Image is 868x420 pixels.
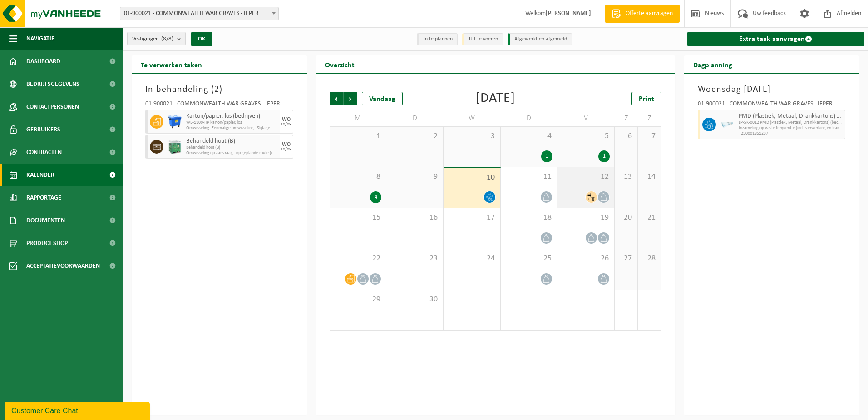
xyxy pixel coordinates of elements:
span: 24 [448,254,496,264]
span: 18 [505,213,553,223]
span: 3 [448,131,496,141]
span: 23 [391,254,439,264]
span: Navigatie [26,27,54,50]
h2: Overzicht [316,55,364,73]
span: 5 [562,131,610,141]
span: WB-1100-HP karton/papier, los [186,120,277,125]
span: 19 [562,213,610,223]
span: 11 [505,172,553,182]
button: Vestigingen(8/8) [127,32,186,45]
span: 22 [335,254,382,264]
count: (8/8) [161,36,173,42]
span: 7 [642,131,656,141]
span: 10 [448,173,496,183]
span: LP-SK-0012 PMD (Plastiek, Metaal, Drankkartons) (bedrijven) [739,120,843,125]
span: 15 [335,213,382,223]
span: 1 [335,131,382,141]
td: D [501,110,558,126]
span: 4 [505,131,553,141]
li: Uit te voeren [462,33,503,45]
td: Z [638,110,661,126]
span: Rapportage [26,186,61,209]
span: Omwisseling. Eenmalige omwisseling - Slijtage [186,125,277,131]
img: LP-SK-00120-HPE-11 [720,118,734,131]
span: 6 [619,131,633,141]
td: V [557,110,615,126]
span: Contracten [26,141,62,164]
span: Omwisseling op aanvraag - op geplande route (incl. verwerking) [186,150,277,156]
div: WO [282,117,291,122]
div: 10/09 [281,122,291,127]
div: [DATE] [476,92,515,105]
div: WO [282,142,291,147]
span: Inzameling op vaste frequentie (incl. verwerking en transport) [739,125,843,131]
span: 28 [642,254,656,264]
span: Vorige [330,92,343,105]
span: 14 [642,172,656,182]
td: M [330,110,387,126]
span: 26 [562,254,610,264]
h3: Woensdag [DATE] [698,83,846,96]
span: Gebruikers [26,118,60,141]
div: Vandaag [362,92,403,105]
h3: In behandeling ( ) [145,83,293,96]
a: Offerte aanvragen [605,5,680,23]
span: 2 [391,131,439,141]
span: PMD (Plastiek, Metaal, Drankkartons) (bedrijven) [739,113,843,120]
td: D [386,110,444,126]
td: Z [615,110,638,126]
span: 17 [448,213,496,223]
span: 20 [619,213,633,223]
span: 25 [505,254,553,264]
div: 1 [541,150,552,162]
span: Volgende [344,92,357,105]
img: PB-HB-1400-HPE-GN-11 [168,140,182,155]
span: Vestigingen [132,32,173,46]
li: In te plannen [417,33,458,45]
span: Product Shop [26,232,68,255]
span: T250001851237 [739,131,843,136]
h2: Te verwerken taken [132,55,211,73]
span: Documenten [26,209,65,232]
span: Kalender [26,164,54,186]
span: Contactpersonen [26,95,79,118]
span: 8 [335,172,382,182]
span: 29 [335,295,382,305]
span: 21 [642,213,656,223]
a: Extra taak aanvragen [687,32,865,46]
span: Karton/papier, los (bedrijven) [186,113,277,120]
span: 9 [391,172,439,182]
span: 12 [562,172,610,182]
span: 13 [619,172,633,182]
div: 1 [598,150,610,162]
span: 30 [391,295,439,305]
span: Dashboard [26,50,60,73]
strong: [PERSON_NAME] [546,10,591,17]
span: Acceptatievoorwaarden [26,255,100,277]
span: Behandeld hout (B) [186,138,277,145]
span: Offerte aanvragen [623,9,675,18]
h2: Dagplanning [684,55,741,73]
li: Afgewerkt en afgemeld [508,33,572,45]
span: Bedrijfsgegevens [26,73,79,95]
div: 01-900021 - COMMONWEALTH WAR GRAVES - IEPER [145,101,293,110]
img: WB-1100-HPE-BE-01 [168,115,182,129]
span: Print [639,95,654,103]
span: 01-900021 - COMMONWEALTH WAR GRAVES - IEPER [120,7,278,20]
div: 01-900021 - COMMONWEALTH WAR GRAVES - IEPER [698,101,846,110]
span: 2 [214,85,219,94]
span: 16 [391,213,439,223]
iframe: chat widget [5,400,152,420]
td: W [444,110,501,126]
div: 10/09 [281,147,291,152]
a: Print [631,92,661,105]
span: 27 [619,254,633,264]
span: 01-900021 - COMMONWEALTH WAR GRAVES - IEPER [120,7,279,20]
span: Behandeld hout (B) [186,145,277,150]
button: OK [191,32,212,46]
div: 4 [370,191,381,203]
